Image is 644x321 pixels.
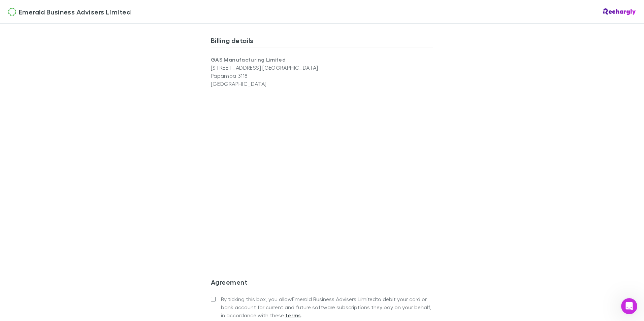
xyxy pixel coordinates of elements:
strong: terms [285,312,301,319]
span: Emerald Business Advisers Limited [19,7,131,17]
p: GAS Manufacturing Limited [211,56,322,64]
p: [GEOGRAPHIC_DATA] [211,80,322,88]
iframe: Intercom live chat [621,298,637,314]
span: By ticking this box, you allow Emerald Business Advisers Limited to debit your card or bank accou... [221,295,433,319]
iframe: Secure address input frame [210,92,434,247]
p: Papamoa 3118 [211,72,322,80]
p: [STREET_ADDRESS] [GEOGRAPHIC_DATA] [211,64,322,72]
img: Rechargly Logo [603,8,636,15]
h3: Agreement [211,278,433,289]
img: Emerald Business Advisers Limited's Logo [8,8,16,16]
h3: Billing details [211,36,433,47]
